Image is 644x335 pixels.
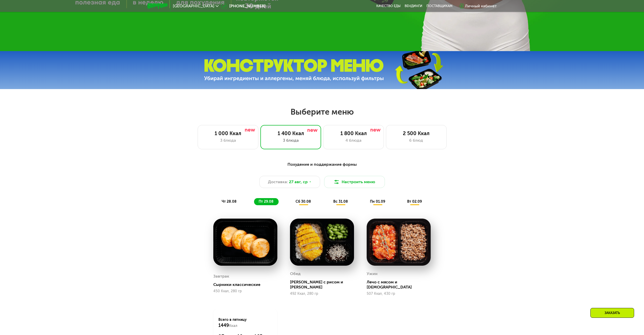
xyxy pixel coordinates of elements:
div: 1 800 Ккал [328,130,379,136]
div: 6 блюд [391,137,441,143]
div: Ужин [367,270,378,278]
div: поставщикам [426,4,452,8]
span: сб 30.08 [296,199,311,204]
div: Сырники классические [213,282,281,287]
button: Настроить меню [324,176,385,188]
div: Лечо с мясом и [DEMOGRAPHIC_DATA] [367,280,435,290]
span: вт 02.09 [407,199,422,204]
div: 1 400 Ккал [266,130,316,136]
h2: Выберите меню [16,107,628,117]
span: 1449 [218,323,229,328]
span: пн 01.09 [370,199,385,204]
span: Доставка: [268,179,288,185]
span: пт 29.08 [259,199,274,204]
div: Обед [290,270,301,278]
div: Заказать [590,308,634,318]
a: [PHONE_NUMBER] [221,3,265,9]
div: Всего в пятницу [218,317,272,328]
div: 2 500 Ккал [391,130,441,136]
div: 450 Ккал, 280 гр [213,289,277,293]
div: Похудение и поддержание формы [172,161,472,168]
a: Качество еды [376,4,401,8]
div: 1 000 Ккал [203,130,253,136]
span: Ккал [229,324,237,328]
span: чт 28.08 [222,199,237,204]
div: 3 блюда [266,137,316,143]
a: Вендинги [405,4,422,8]
span: вс 31.08 [333,199,348,204]
span: [GEOGRAPHIC_DATA] [173,4,214,8]
div: Завтрак [213,273,229,280]
div: 3 блюда [203,137,253,143]
div: Личный кабинет [465,3,497,9]
div: 4 блюда [328,137,379,143]
div: 507 Ккал, 430 гр [367,292,431,296]
div: 492 Ккал, 280 гр [290,292,354,296]
span: 27 авг, ср [289,179,308,185]
div: [PERSON_NAME] с рисом и [PERSON_NAME] [290,280,358,290]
